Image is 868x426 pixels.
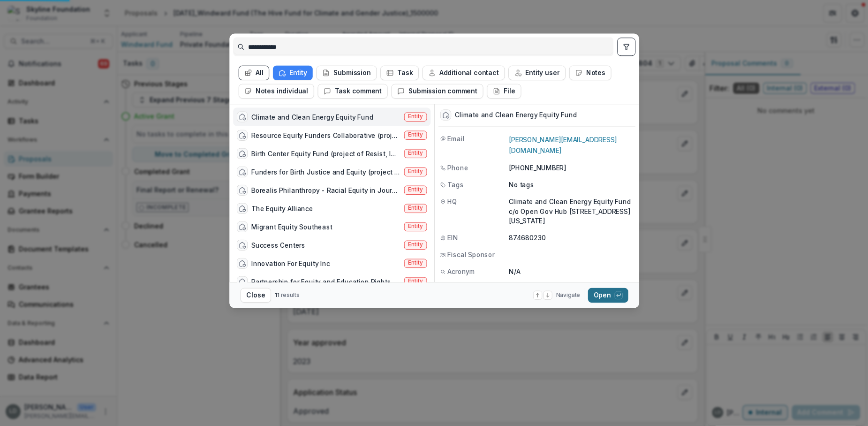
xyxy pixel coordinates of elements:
p: No tags [508,180,534,190]
div: Success Centers [251,240,305,250]
div: Climate and Clean Energy Equity Fund [454,111,576,119]
p: [PHONE_NUMBER] [508,163,633,172]
span: Tags [447,180,463,190]
button: Submission [316,66,377,80]
span: Acronym [447,267,475,276]
div: The Equity Alliance [251,204,313,213]
span: Entity [408,259,423,266]
button: Open [588,288,628,303]
div: Resource Equity Funders Collaborative (project of Amalgamated Charitable Foundation) [251,130,400,140]
button: Additional contact [422,66,505,80]
span: Entity [408,150,423,156]
div: Birth Center Equity Fund (project of Resist, Inc) [251,149,400,158]
span: Entity [408,241,423,248]
button: Entity [272,66,312,80]
span: Email [447,134,464,143]
span: Phone [447,163,468,172]
span: 11 [274,291,279,298]
button: File [487,84,521,99]
p: N/A [508,267,633,276]
span: Entity [408,186,423,193]
div: Migrant Equity Southeast [251,222,332,231]
span: Fiscal Sponsor [447,250,494,259]
button: Task [380,66,418,80]
div: Partnership for Equity and Education Rights (project of Education Law Center, Inc) [251,277,400,286]
span: Entity [408,223,423,229]
button: Entity user [508,66,565,80]
p: 874680230 [508,233,633,243]
span: Navigate [556,291,580,299]
span: HQ [447,197,457,206]
button: toggle filters [617,38,635,56]
button: Close [240,288,271,303]
span: Entity [408,205,423,211]
span: Entity [408,131,423,138]
button: Notes individual [238,84,314,99]
div: Innovation For Equity Inc [251,259,330,268]
div: Climate and Clean Energy Equity Fund [251,112,373,122]
span: Entity [408,278,423,284]
div: Funders for Birth Justice and Equity (project of Elephant Circle) [251,167,400,176]
span: EIN [447,233,458,243]
a: [PERSON_NAME][EMAIL_ADDRESS][DOMAIN_NAME] [508,136,616,154]
p: Climate and Clean Energy Equity Fund c/o Open Gov Hub [STREET_ADDRESS][US_STATE] [508,197,633,226]
button: Task comment [317,84,387,99]
span: Entity [408,113,423,120]
div: Borealis Philanthropy - Racial Equity in Journalism Fund [251,185,400,195]
span: Entity [408,168,423,175]
span: results [280,291,299,298]
button: Notes [569,66,611,80]
button: All [238,66,269,80]
button: Submission comment [391,84,483,99]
